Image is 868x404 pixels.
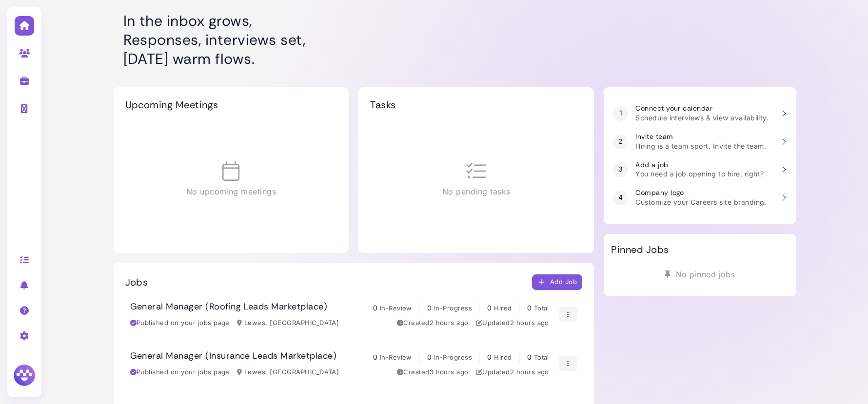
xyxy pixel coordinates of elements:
[125,120,337,238] div: No upcoming meetings
[397,367,469,377] div: Created
[430,368,469,376] time: Aug 13, 2025
[237,318,339,328] div: Lewes, [GEOGRAPHIC_DATA]
[427,353,432,361] span: 0
[611,265,789,284] div: No pinned jobs
[635,141,766,151] p: Hiring is a team sport. Invite the team.
[537,277,577,288] div: Add Job
[476,367,549,377] div: Updated
[130,318,230,328] div: Published on your jobs page
[609,128,791,156] a: 2 Invite team Hiring is a team sport. Invite the team.
[609,184,791,212] a: 4 Company logo Customize your Careers site branding.
[613,191,628,205] div: 4
[494,353,512,361] span: Hired
[380,304,412,312] span: In-Review
[125,276,148,288] h2: Jobs
[635,104,769,113] h3: Connect your calendar
[527,304,532,312] span: 0
[494,304,512,312] span: Hired
[635,197,767,207] p: Customize your Careers site branding.
[430,319,469,327] time: Aug 13, 2025
[373,304,377,312] span: 0
[476,318,549,328] div: Updated
[370,99,395,111] h2: Tasks
[635,169,764,179] p: You need a job opening to hire, right?
[130,302,328,312] h3: General Manager (Roofing Leads Marketplace)
[380,353,412,361] span: In-Review
[613,135,628,149] div: 2
[373,353,377,361] span: 0
[123,11,585,68] h1: In the inbox grows, Responses, interviews set, [DATE] warm flows.
[635,161,764,169] h3: Add a job
[427,304,432,312] span: 0
[487,353,492,361] span: 0
[609,99,791,128] a: 1 Connect your calendar Schedule interviews & view availability.
[613,106,628,121] div: 1
[510,319,549,327] time: Aug 13, 2025
[434,353,472,361] span: In-Progress
[397,318,469,328] div: Created
[125,99,218,111] h2: Upcoming Meetings
[611,244,669,255] h2: Pinned Jobs
[635,189,767,197] h3: Company logo
[635,113,769,123] p: Schedule interviews & view availability.
[510,368,549,376] time: Aug 13, 2025
[130,351,337,362] h3: General Manager (Insurance Leads Marketplace)
[532,274,583,290] button: Add Job
[609,156,791,184] a: 3 Add a job You need a job opening to hire, right?
[434,304,472,312] span: In-Progress
[635,133,766,141] h3: Invite team
[130,367,230,377] div: Published on your jobs page
[534,353,549,361] span: Total
[237,367,339,377] div: Lewes, [GEOGRAPHIC_DATA]
[487,304,492,312] span: 0
[12,363,37,387] img: Megan
[370,120,582,238] div: No pending tasks
[613,162,628,177] div: 3
[527,353,532,361] span: 0
[534,304,549,312] span: Total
